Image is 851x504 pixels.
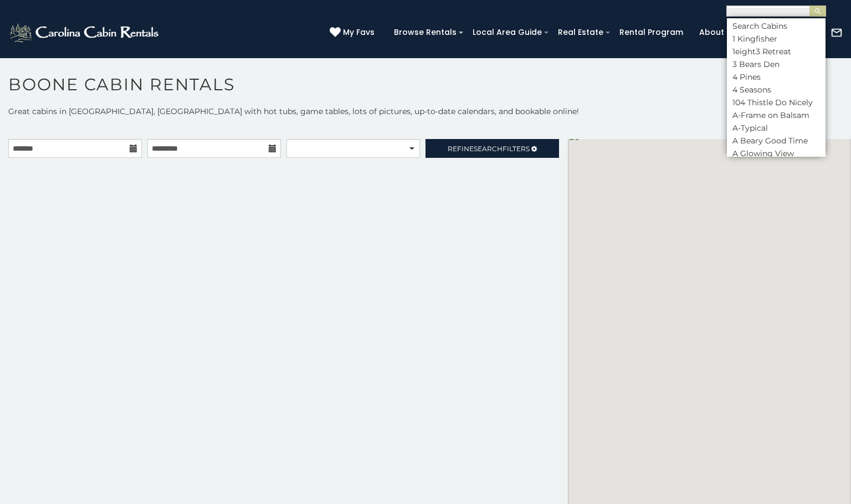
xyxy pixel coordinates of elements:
img: mail-regular-white.png [831,27,843,39]
li: A Glowing View [727,148,826,158]
a: Browse Rentals [388,24,462,41]
li: A Beary Good Time [727,136,826,146]
a: RefineSearchFilters [425,139,559,158]
a: Rental Program [614,24,689,41]
a: My Favs [330,27,377,39]
li: Search Cabins [727,21,826,31]
img: White-1-2.png [8,22,162,44]
a: Local Area Guide [467,24,547,41]
a: Real Estate [552,24,609,41]
li: 4 Seasons [727,85,826,95]
li: 4 Pines [727,72,826,82]
li: A-Frame on Balsam [727,110,826,120]
li: 3 Bears Den [727,59,826,69]
span: My Favs [343,27,375,38]
li: 104 Thistle Do Nicely [727,97,826,107]
li: A-Typical [727,123,826,133]
span: Search [474,145,503,153]
a: About [694,24,730,41]
span: Refine Filters [448,145,530,153]
li: 1 Kingfisher [727,34,826,44]
li: 1eight3 Retreat [727,47,826,56]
